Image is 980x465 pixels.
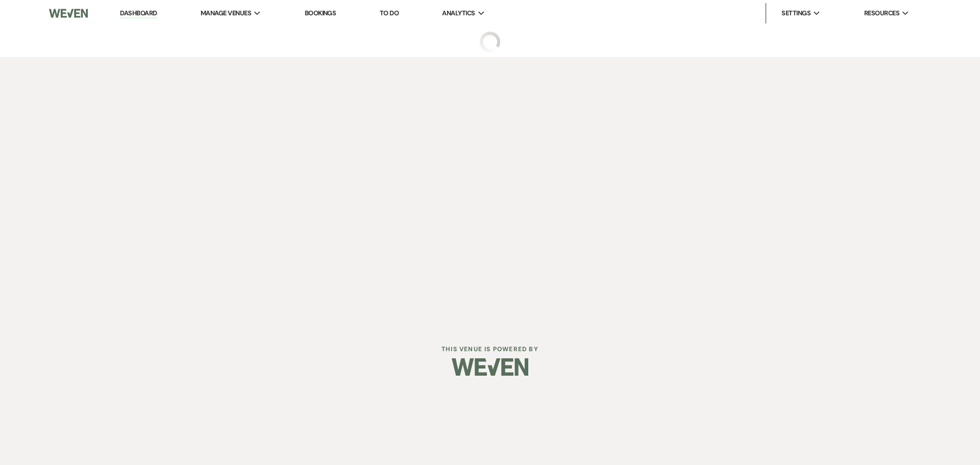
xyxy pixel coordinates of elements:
[452,349,528,385] img: Weven Logo
[442,8,475,18] span: Analytics
[49,3,88,24] img: Weven Logo
[781,8,811,18] span: Settings
[120,9,157,18] a: Dashboard
[864,8,899,18] span: Resources
[380,9,399,17] a: To Do
[480,32,500,52] img: loading spinner
[305,9,336,17] a: Bookings
[201,8,251,18] span: Manage Venues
